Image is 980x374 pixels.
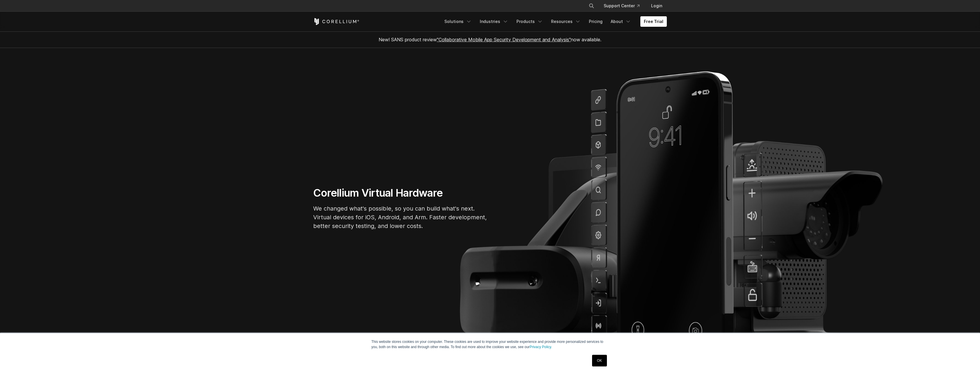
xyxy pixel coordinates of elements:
[585,16,606,27] a: Pricing
[530,345,552,349] a: Privacy Policy.
[441,16,667,27] div: Navigation Menu
[640,16,667,27] a: Free Trial
[607,16,635,27] a: About
[371,339,609,350] p: This website stores cookies on your computer. These cookies are used to improve your website expe...
[313,18,359,25] a: Corellium Home
[582,1,667,11] div: Navigation Menu
[313,204,488,230] p: We changed what's possible, so you can build what's next. Virtual devices for iOS, Android, and A...
[441,16,475,27] a: Solutions
[379,37,601,42] span: New! SANS product review now available.
[437,37,571,42] a: "Collaborative Mobile App Security Development and Analysis"
[586,1,597,11] button: Search
[548,16,584,27] a: Resources
[476,16,512,27] a: Industries
[513,16,546,27] a: Products
[646,1,667,11] a: Login
[592,355,607,366] a: OK
[599,1,644,11] a: Support Center
[313,186,488,200] h1: Corellium Virtual Hardware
